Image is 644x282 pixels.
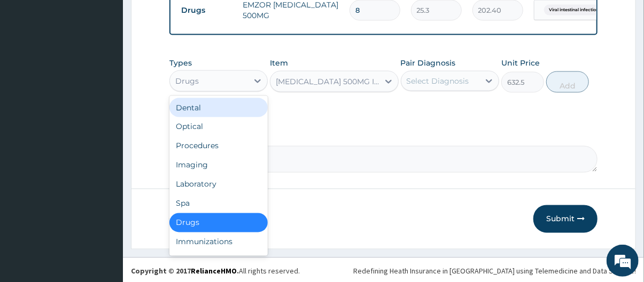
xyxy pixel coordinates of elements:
[191,267,237,276] a: RelianceHMO
[533,205,598,233] button: Submit
[169,98,268,117] div: Dental
[175,5,201,31] div: Minimize live chat window
[169,213,268,232] div: Drugs
[169,232,268,252] div: Immunizations
[276,76,379,87] div: [MEDICAL_DATA] 500MG INFUSION
[20,53,43,80] img: d_794563401_company_1708531726252_794563401
[169,156,268,175] div: Imaging
[401,58,456,68] label: Pair Diagnosis
[169,136,268,156] div: Procedures
[169,252,268,271] div: Others
[169,131,598,140] label: Comment
[56,60,180,74] div: Chat with us now
[270,58,288,68] label: Item
[5,178,204,215] textarea: Type your message and hit 'Enter'
[546,71,589,93] button: Add
[169,175,268,194] div: Laboratory
[62,77,148,185] span: We're online!
[501,58,540,68] label: Unit Price
[169,194,268,213] div: Spa
[544,5,615,15] span: Viral intestinal infections, u...
[169,59,192,68] label: Types
[407,76,469,86] div: Select Diagnosis
[131,267,239,276] strong: Copyright © 2017 .
[175,76,199,86] div: Drugs
[169,117,268,136] div: Optical
[176,1,237,20] td: Drugs
[353,266,636,277] div: Redefining Heath Insurance in [GEOGRAPHIC_DATA] using Telemedicine and Data Science!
